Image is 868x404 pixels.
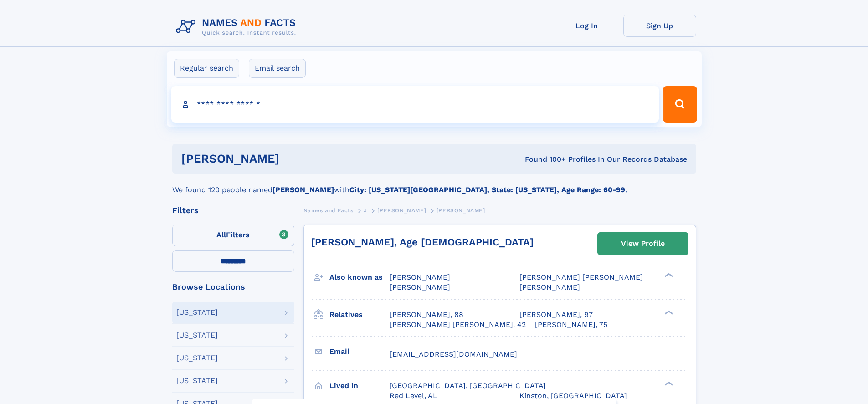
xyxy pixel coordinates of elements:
span: [GEOGRAPHIC_DATA], [GEOGRAPHIC_DATA] [390,381,546,390]
div: Found 100+ Profiles In Our Records Database [402,154,687,164]
h1: [PERSON_NAME] [181,153,402,164]
b: [PERSON_NAME] [272,185,334,194]
label: Email search [249,59,306,78]
a: [PERSON_NAME] [PERSON_NAME], 42 [390,320,526,330]
span: [PERSON_NAME] [PERSON_NAME] [519,273,643,281]
h3: Lived in [329,378,390,394]
span: J [364,207,367,214]
div: ❯ [663,272,673,278]
a: View Profile [598,233,688,255]
a: Names and Facts [303,205,354,216]
label: Regular search [174,59,239,78]
div: View Profile [621,233,665,254]
h3: Email [329,344,390,359]
a: [PERSON_NAME], 75 [535,320,607,330]
span: All [216,230,226,239]
div: ❯ [663,309,673,315]
a: [PERSON_NAME], 97 [519,310,593,320]
a: J [364,205,367,216]
span: [EMAIL_ADDRESS][DOMAIN_NAME] [390,350,517,358]
a: [PERSON_NAME], 88 [390,310,463,320]
div: [US_STATE] [176,377,218,384]
a: Sign Up [623,15,696,37]
span: [PERSON_NAME] [437,207,485,214]
div: Browse Locations [172,283,294,291]
label: Filters [172,225,294,246]
span: Red Level, AL [390,391,437,400]
a: [PERSON_NAME], Age [DEMOGRAPHIC_DATA] [311,236,534,248]
span: [PERSON_NAME] [390,273,450,281]
input: search input [171,86,659,123]
div: [US_STATE] [176,309,218,316]
a: Log In [550,15,623,37]
div: [US_STATE] [176,332,218,339]
img: Logo Names and Facts [172,15,303,39]
span: Kinston, [GEOGRAPHIC_DATA] [519,391,627,400]
div: [US_STATE] [176,354,218,362]
div: Filters [172,206,294,215]
span: [PERSON_NAME] [377,207,426,214]
span: [PERSON_NAME] [519,283,580,291]
div: We found 120 people named with . [172,174,696,195]
b: City: [US_STATE][GEOGRAPHIC_DATA], State: [US_STATE], Age Range: 60-99 [349,185,625,194]
h3: Relatives [329,307,390,322]
span: [PERSON_NAME] [390,283,450,291]
div: ❯ [663,380,673,386]
h3: Also known as [329,270,390,285]
a: [PERSON_NAME] [377,205,426,216]
button: Search Button [663,86,697,123]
